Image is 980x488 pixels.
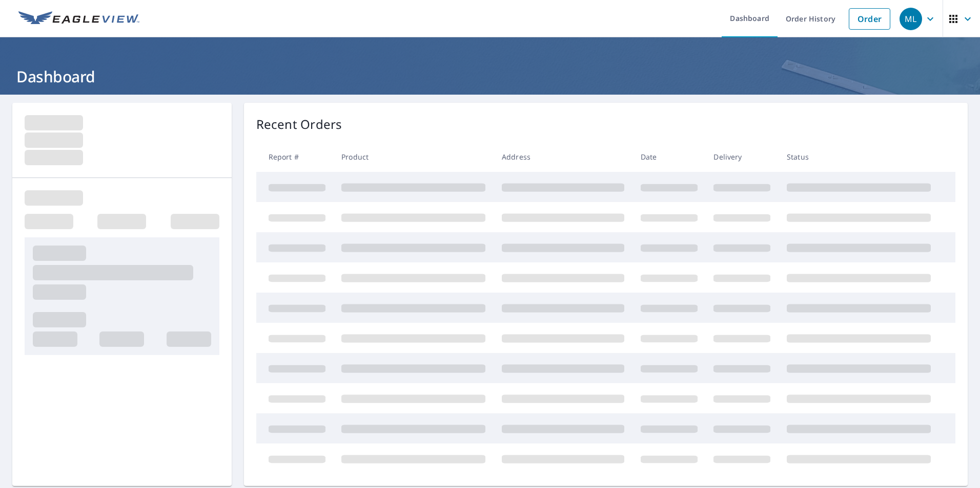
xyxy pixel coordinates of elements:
th: Delivery [705,142,779,172]
img: EV Logo [18,11,139,27]
th: Address [494,142,632,172]
th: Report # [256,142,334,172]
th: Date [632,142,706,172]
a: Order [849,8,890,30]
th: Product [333,142,494,172]
p: Recent Orders [256,115,342,134]
h1: Dashboard [12,66,968,87]
div: ML [900,8,922,30]
th: Status [779,142,939,172]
